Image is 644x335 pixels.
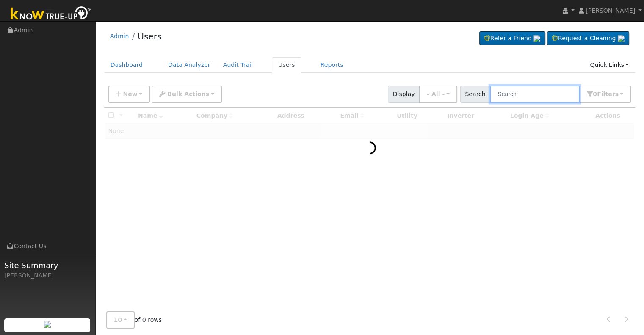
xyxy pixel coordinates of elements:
span: s [615,91,618,97]
input: Search [490,86,580,103]
span: Display [388,86,420,103]
span: Site Summary [4,260,91,271]
span: [PERSON_NAME] [586,7,635,14]
a: Admin [110,33,129,39]
span: Search [460,86,490,103]
a: Request a Cleaning [547,31,629,46]
a: Refer a Friend [479,31,545,46]
button: New [108,86,150,103]
button: Bulk Actions [152,86,221,103]
div: [PERSON_NAME] [4,271,91,280]
span: of 0 rows [106,311,162,329]
a: Users [272,57,301,73]
a: Quick Links [583,57,635,73]
a: Data Analyzer [162,57,217,73]
a: Reports [314,57,350,73]
span: Bulk Actions [167,91,209,97]
a: Users [138,31,161,42]
button: - All - [419,86,457,103]
button: 10 [106,311,135,329]
button: 0Filters [579,86,631,103]
img: retrieve [618,35,625,42]
span: 10 [114,316,122,323]
img: retrieve [533,35,540,42]
span: New [123,91,137,97]
a: Dashboard [104,57,149,73]
a: Audit Trail [217,57,259,73]
img: Know True-Up [6,5,95,24]
span: Filter [597,91,619,97]
img: retrieve [44,321,51,328]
